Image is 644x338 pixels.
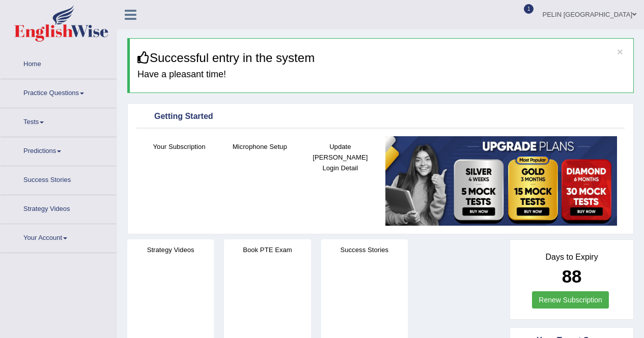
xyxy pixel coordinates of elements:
b: 88 [562,266,582,286]
h4: Update [PERSON_NAME] Login Detail [305,141,375,173]
a: Renew Subscription [532,291,609,309]
a: Your Account [1,224,117,250]
h4: Your Subscription [144,141,214,152]
a: Success Stories [1,166,117,192]
h4: Microphone Setup [225,141,295,152]
h4: Have a pleasant time! [137,70,626,80]
h4: Book PTE Exam [224,244,311,255]
a: Tests [1,108,117,134]
button: × [617,46,623,57]
h4: Strategy Videos [127,244,214,255]
span: 1 [524,4,534,14]
a: Home [1,50,117,76]
h4: Success Stories [321,244,408,255]
a: Strategy Videos [1,195,117,221]
img: small5.jpg [385,136,617,226]
a: Predictions [1,137,117,163]
h4: Days to Expiry [521,253,622,262]
h3: Successful entry in the system [137,51,626,65]
a: Practice Questions [1,79,117,105]
div: Getting Started [139,109,622,125]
